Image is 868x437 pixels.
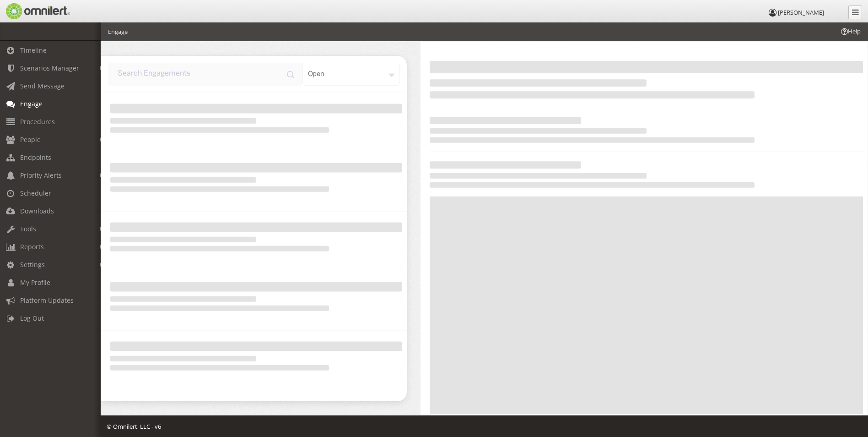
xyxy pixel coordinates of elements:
li: Engage [108,27,128,36]
span: Scheduler [20,189,51,197]
span: Downloads [20,207,54,215]
span: Endpoints [20,153,51,162]
span: © Omnilert, LLC - v6 [107,422,161,431]
span: People [20,135,41,144]
input: input [108,63,302,86]
span: Send Message [20,82,65,90]
span: Timeline [20,46,47,55]
a: Collapse Menu [848,5,862,19]
span: [PERSON_NAME] [778,8,824,16]
span: Tools [20,224,36,233]
span: Procedures [20,117,55,126]
img: Omnilert [5,3,70,19]
span: Priority Alerts [20,171,62,180]
div: open [302,63,400,86]
span: Platform Updates [20,296,74,305]
span: Log Out [20,314,44,322]
span: Scenarios Manager [20,64,79,72]
span: Reports [20,242,44,251]
span: My Profile [20,278,50,287]
span: Engage [20,99,43,108]
span: Settings [20,260,45,269]
span: Help [840,27,861,36]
